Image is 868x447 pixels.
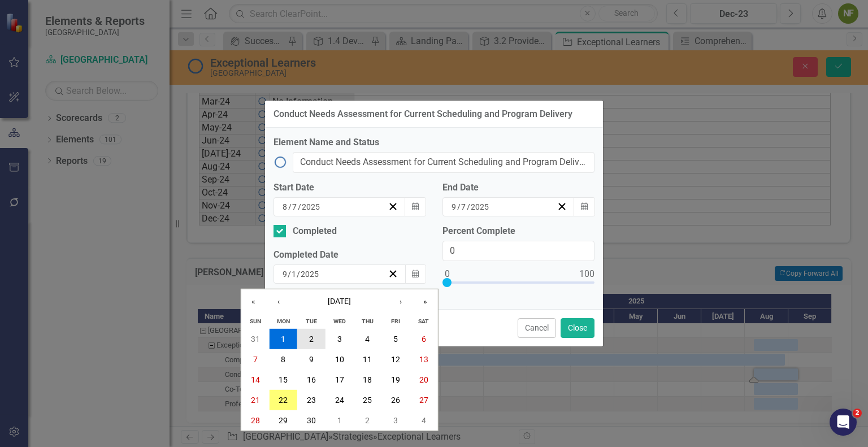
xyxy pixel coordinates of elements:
[241,289,266,314] button: «
[333,318,346,325] abbr: Wednesday
[335,375,344,384] abbr: September 17, 2025
[325,370,354,390] button: September 17, 2025
[241,329,270,349] button: August 31, 2025
[251,416,260,425] abbr: September 28, 2025
[288,202,292,212] span: /
[274,249,426,262] div: Completed Date
[274,136,594,149] label: Element Name and Status
[325,390,354,410] button: September 24, 2025
[270,370,298,390] button: September 15, 2025
[241,370,270,390] button: September 14, 2025
[335,355,344,364] abbr: September 10, 2025
[298,202,301,212] span: /
[251,335,260,344] abbr: August 31, 2025
[422,335,426,344] abbr: September 6, 2025
[410,410,438,431] button: October 4, 2025
[418,318,429,325] abbr: Saturday
[307,375,316,384] abbr: September 16, 2025
[561,318,594,338] button: Close
[306,318,317,325] abbr: Tuesday
[422,416,426,425] abbr: October 4, 2025
[297,370,325,390] button: September 16, 2025
[307,396,316,405] abbr: September 23, 2025
[307,416,316,425] abbr: September 30, 2025
[325,410,354,431] button: October 1, 2025
[391,318,400,325] abbr: Friday
[391,375,400,384] abbr: September 19, 2025
[241,410,270,431] button: September 28, 2025
[325,349,354,370] button: September 10, 2025
[410,329,438,349] button: September 6, 2025
[381,349,410,370] button: September 12, 2025
[251,396,260,405] abbr: September 21, 2025
[241,390,270,410] button: September 21, 2025
[419,375,428,384] abbr: September 20, 2025
[274,109,572,119] div: Conduct Needs Assessment for Current Scheduling and Program Delivery
[335,396,344,405] abbr: September 24, 2025
[251,375,260,384] abbr: September 14, 2025
[381,410,410,431] button: October 3, 2025
[442,225,594,238] label: Percent Complete
[419,396,428,405] abbr: September 27, 2025
[337,416,342,425] abbr: October 1, 2025
[354,390,382,410] button: September 25, 2025
[291,289,388,314] button: [DATE]
[282,268,288,280] input: mm
[250,318,261,325] abbr: Sunday
[279,416,288,425] abbr: September 29, 2025
[274,155,287,169] img: No Information
[467,202,470,212] span: /
[291,268,297,280] input: dd
[297,329,325,349] button: September 2, 2025
[365,335,370,344] abbr: September 4, 2025
[410,390,438,410] button: September 27, 2025
[457,202,461,212] span: /
[297,269,300,279] span: /
[381,329,410,349] button: September 5, 2025
[274,181,426,194] div: Start Date
[354,370,382,390] button: September 18, 2025
[830,409,857,436] iframe: Intercom live chat
[391,355,400,364] abbr: September 12, 2025
[354,329,382,349] button: September 4, 2025
[277,318,290,325] abbr: Monday
[410,349,438,370] button: September 13, 2025
[270,390,298,410] button: September 22, 2025
[281,355,285,364] abbr: September 8, 2025
[288,269,291,279] span: /
[300,268,319,280] input: yyyy
[270,349,298,370] button: September 8, 2025
[279,396,288,405] abbr: September 22, 2025
[381,370,410,390] button: September 19, 2025
[518,318,556,338] button: Cancel
[270,410,298,431] button: September 29, 2025
[297,410,325,431] button: September 30, 2025
[853,409,862,418] span: 2
[363,396,372,405] abbr: September 25, 2025
[297,390,325,410] button: September 23, 2025
[410,370,438,390] button: September 20, 2025
[281,335,285,344] abbr: September 1, 2025
[354,349,382,370] button: September 11, 2025
[388,289,413,314] button: ›
[419,355,428,364] abbr: September 13, 2025
[270,329,298,349] button: September 1, 2025
[381,390,410,410] button: September 26, 2025
[325,329,354,349] button: September 3, 2025
[309,355,314,364] abbr: September 9, 2025
[442,181,594,194] div: End Date
[413,289,438,314] button: »
[393,335,398,344] abbr: September 5, 2025
[365,416,370,425] abbr: October 2, 2025
[393,416,398,425] abbr: October 3, 2025
[266,289,291,314] button: ‹
[293,152,594,173] input: Name
[297,349,325,370] button: September 9, 2025
[363,375,372,384] abbr: September 18, 2025
[363,355,372,364] abbr: September 11, 2025
[309,335,314,344] abbr: September 2, 2025
[354,410,382,431] button: October 2, 2025
[253,355,258,364] abbr: September 7, 2025
[328,297,351,306] span: [DATE]
[337,335,342,344] abbr: September 3, 2025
